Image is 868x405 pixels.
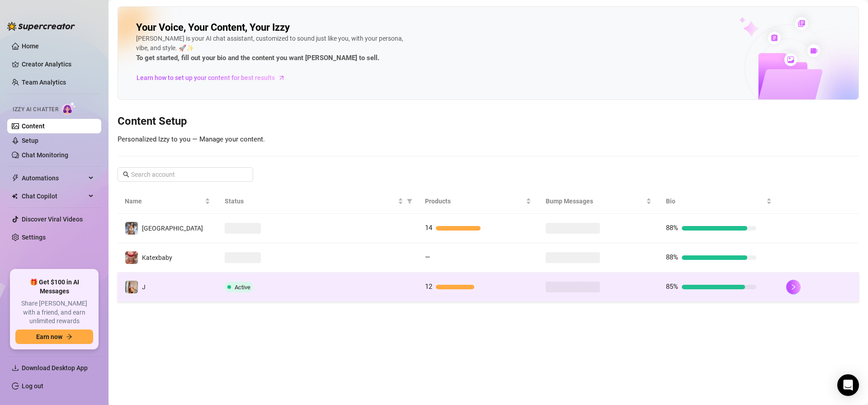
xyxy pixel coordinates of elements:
th: Bio [659,189,779,214]
span: arrow-right [277,73,286,82]
span: Active [235,284,250,291]
a: Content [22,122,45,130]
span: arrow-right [66,334,72,340]
span: 88% [666,253,678,261]
span: Bio [666,196,764,206]
span: [GEOGRAPHIC_DATA] [142,225,203,232]
a: Home [22,42,39,50]
span: filter [407,198,412,204]
th: Name [118,189,217,214]
a: Creator Analytics [22,57,94,71]
span: Name [125,196,203,206]
img: Katexbaby [125,251,138,264]
span: Personalized Izzy to you — Manage your content. [118,135,265,143]
span: 12 [425,283,432,291]
span: 14 [425,224,432,232]
span: thunderbolt [12,174,19,182]
div: [PERSON_NAME] is your AI chat assistant, customized to sound just like you, with your persona, vi... [136,34,407,64]
button: Earn nowarrow-right [15,330,93,344]
a: Settings [22,234,46,241]
span: Products [425,196,524,206]
h2: Your Voice, Your Content, Your Izzy [136,21,290,34]
span: Share [PERSON_NAME] with a friend, and earn unlimited rewards [15,299,93,326]
img: AI Chatter [62,102,76,115]
span: Bump Messages [546,196,644,206]
button: right [786,280,801,294]
span: Status [225,196,396,206]
a: Discover Viral Videos [22,216,83,223]
img: ai-chatter-content-library-cLFOSyPT.png [718,7,859,99]
a: Team Analytics [22,79,66,86]
a: Chat Monitoring [22,151,68,159]
span: filter [405,194,414,208]
th: Bump Messages [538,189,659,214]
span: Katexbaby [142,254,172,261]
input: Search account [131,170,241,179]
span: right [790,284,797,290]
strong: To get started, fill out your bio and the content you want [PERSON_NAME] to sell. [136,54,379,62]
th: Status [217,189,418,214]
span: Earn now [36,333,62,340]
div: Open Intercom Messenger [837,374,859,396]
th: Products [418,189,538,214]
span: 🎁 Get $100 in AI Messages [15,278,93,296]
img: Chat Copilot [12,193,18,199]
span: — [425,253,430,261]
span: Learn how to set up your content for best results [137,73,275,83]
h3: Content Setup [118,114,859,129]
span: Download Desktop App [22,364,88,372]
span: Chat Copilot [22,189,86,203]
span: search [123,171,129,178]
img: J [125,281,138,293]
span: Automations [22,171,86,185]
span: J [142,283,146,291]
img: vienna [125,222,138,235]
img: logo-BBDzfeDw.svg [7,22,75,31]
a: Learn how to set up your content for best results [136,71,292,85]
span: Izzy AI Chatter [13,105,58,114]
span: 88% [666,224,678,232]
span: download [12,364,19,372]
a: Setup [22,137,38,144]
a: Log out [22,382,43,390]
span: 85% [666,283,678,291]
